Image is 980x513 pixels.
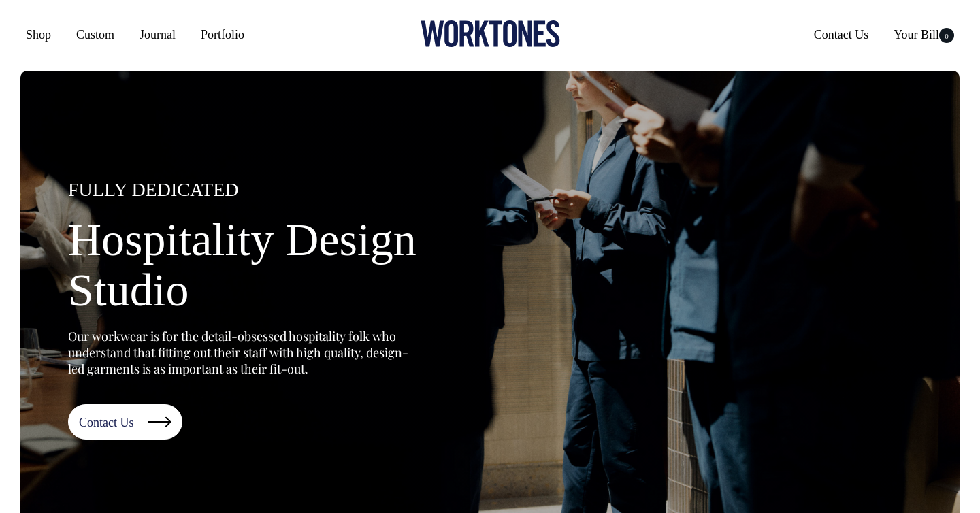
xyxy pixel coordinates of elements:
a: Contact Us [68,404,182,440]
span: 0 [939,28,954,43]
a: Contact Us [808,22,875,47]
a: Your Bill0 [888,22,960,47]
a: Shop [20,22,56,47]
h1: Hospitality Design Studio [68,214,476,316]
h4: FULLY DEDICATED [68,180,476,201]
a: Journal [134,22,181,47]
a: Portfolio [195,22,250,47]
p: Our workwear is for the detail-obsessed hospitality folk who understand that fitting out their st... [68,328,408,377]
a: Custom [71,22,120,47]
